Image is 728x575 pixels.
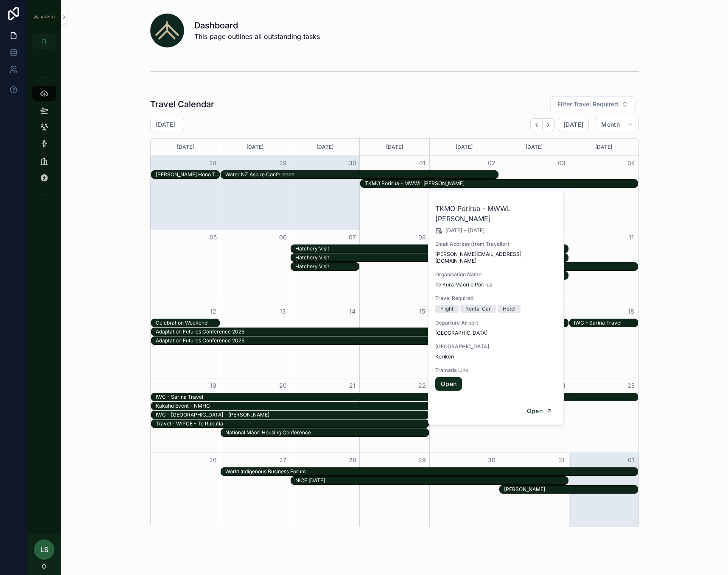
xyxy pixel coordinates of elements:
div: Hatchery Visit [295,263,359,270]
span: [GEOGRAPHIC_DATA] [435,330,557,336]
div: Adaptation Futures Conference 2025 [156,328,498,336]
div: Celebration Weekend [504,263,638,270]
div: NICF Oct 2025 [295,477,568,484]
span: Organisation Name [435,271,557,278]
span: Departure Airport [435,319,557,326]
span: Travel Required [435,295,557,302]
button: 27 [278,455,288,465]
button: 22 [417,381,427,391]
button: 28 [208,158,218,168]
div: IWC - [GEOGRAPHIC_DATA] - [PERSON_NAME] [156,411,428,418]
div: Te Kakano [504,486,638,493]
span: [PERSON_NAME][EMAIL_ADDRESS][DOMAIN_NAME] [435,251,557,264]
button: 04 [626,158,636,168]
div: Month View [150,138,639,527]
button: Open [521,404,558,418]
button: 19 [208,381,218,391]
span: Month [601,121,620,128]
span: Email Address (from Traveller) [435,241,557,247]
div: Flight [440,305,454,313]
div: [DATE] [571,139,637,156]
button: 26 [208,455,218,465]
div: [PERSON_NAME] [504,486,638,493]
button: 15 [417,306,427,317]
button: 03 [557,158,567,168]
h1: Travel Calendar [150,98,214,110]
button: 08 [417,232,427,242]
div: Hatchery Visit [295,254,568,261]
button: Select Button [550,96,636,112]
button: 29 [278,158,288,168]
div: Adaptation Futures Conference 2025 [156,337,498,344]
div: TKMO Porirua - MWWL Manu Korero [365,180,638,187]
div: Adaptation Futures Conference 2025 [156,328,498,335]
button: 14 [347,306,358,317]
span: - [464,227,466,234]
div: IWC - Sarina Travel [574,319,638,327]
div: Ka Tātai Hono Technical Testing Wānanga [156,171,219,178]
div: [DATE] [431,139,498,156]
button: 18 [626,306,636,317]
div: Hatchery Visit [295,245,568,252]
button: 05 [208,232,218,242]
div: Rental Car [465,305,491,313]
a: Open [435,377,462,391]
span: Open [527,407,543,415]
div: Hatchery Visit [295,263,359,270]
div: [PERSON_NAME] Hono Technical Testing Wānanga [156,171,219,178]
button: 25 [626,381,636,391]
div: Adaptation Futures Conference 2025 [156,337,498,344]
button: Next [543,118,554,131]
div: [DATE] [152,139,218,156]
span: Filter Travel Required [557,100,618,108]
button: 01 [417,158,427,168]
div: Hatchery Visit [295,245,568,253]
div: scrollable content [27,49,61,212]
button: 07 [347,232,358,242]
button: 13 [278,306,288,317]
div: IWC - Sarina Travel [156,394,638,400]
div: Water NZ Aspire Conference [225,171,498,178]
div: Water NZ Aspire Conference [225,171,498,178]
span: [DATE] [468,227,484,234]
div: [DATE] [291,139,358,156]
span: [DATE] [445,227,462,234]
h2: TKMO Porirua - MWWL [PERSON_NAME] [435,203,557,224]
button: 30 [487,455,497,465]
span: [DATE] [563,121,583,128]
div: Travel - WIPCE - Te Rukutia [156,420,428,427]
div: IWC - Brisbane - Georgina King [156,411,428,419]
button: 29 [417,455,427,465]
div: National Māori Housing Conference [225,429,428,436]
button: 11 [626,232,636,242]
div: Celebration Weekend [504,263,638,270]
div: Kākahu Event - NMHC [156,402,498,410]
img: App logo [32,14,56,19]
div: NICF [DATE] [295,477,568,484]
div: [DATE] [501,139,567,156]
div: Kākahu Event - NMHC [156,403,498,409]
button: 01 [626,455,636,465]
span: Tramada Link [435,367,557,374]
div: Celebration Weekend [156,319,219,326]
span: This page outlines all outstanding tasks [194,31,320,42]
button: 12 [208,306,218,317]
button: 28 [347,455,358,465]
div: World Indigenous Business Forum [225,468,638,475]
button: 30 [347,158,358,168]
button: Month [596,118,639,131]
span: [GEOGRAPHIC_DATA] [435,343,557,350]
button: 02 [487,158,497,168]
div: IWC - Sarina Travel [574,319,638,326]
span: Te Kura Māori o Porirua [435,281,493,288]
h2: [DATE] [156,120,175,129]
button: 20 [278,381,288,391]
div: [DATE] [221,139,288,156]
div: Hotel [503,305,515,313]
button: 21 [347,381,358,391]
button: [DATE] [558,118,589,131]
span: LS [40,544,48,555]
div: [DATE] [361,139,428,156]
